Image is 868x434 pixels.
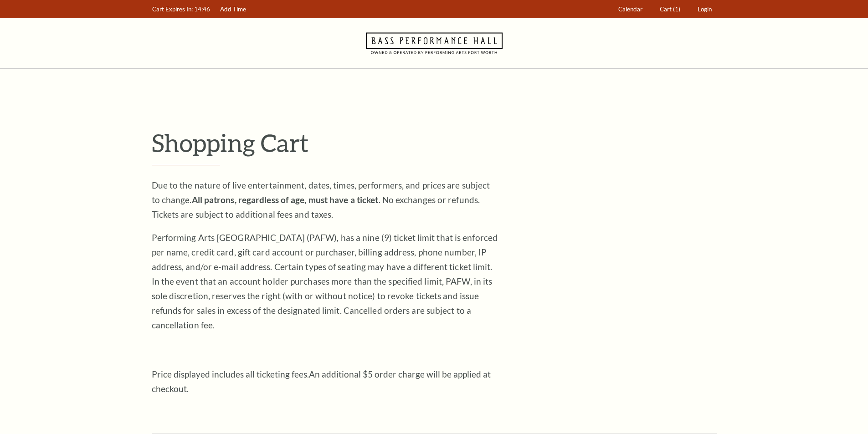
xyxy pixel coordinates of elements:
a: Add Time [216,0,250,18]
span: Login [698,5,712,13]
span: Cart Expires In: [152,5,193,13]
span: Due to the nature of live entertainment, dates, times, performers, and prices are subject to chan... [152,180,490,220]
span: Calendar [618,5,642,13]
p: Shopping Cart [152,128,717,158]
a: Cart (1) [655,0,684,18]
strong: All patrons, regardless of age, must have a ticket [192,194,379,205]
span: Cart [660,5,672,13]
p: Performing Arts [GEOGRAPHIC_DATA] (PAFW), has a nine (9) ticket limit that is enforced per name, ... [152,230,498,332]
p: Price displayed includes all ticketing fees. [152,367,498,396]
span: An additional $5 order charge will be applied at checkout. [152,369,491,394]
span: 14:46 [194,5,210,13]
span: (1) [673,5,680,13]
a: Login [693,0,716,18]
a: Calendar [614,0,647,18]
